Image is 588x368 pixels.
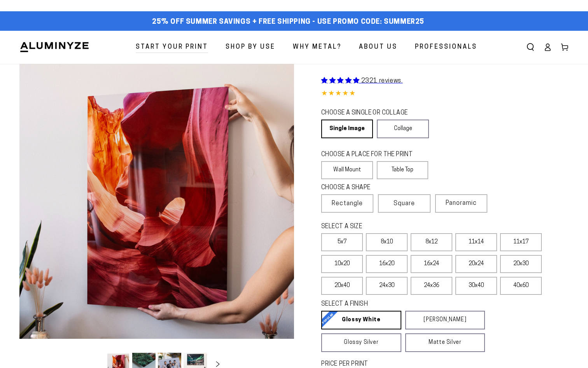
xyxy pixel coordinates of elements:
[136,42,208,53] span: Start Your Print
[353,37,403,58] a: About Us
[405,311,485,329] a: [PERSON_NAME]
[500,255,542,273] label: 20x30
[226,42,275,53] span: Shop By Use
[415,42,477,53] span: Professionals
[321,255,363,273] label: 10x20
[321,233,363,251] label: 5x7
[522,39,539,56] summary: Search our site
[293,42,341,53] span: Why Metal?
[366,255,408,273] label: 16x20
[130,37,214,58] a: Start Your Print
[321,150,421,159] legend: CHOOSE A PLACE FOR THE PRINT
[409,37,483,58] a: Professionals
[405,333,485,352] a: Matte Silver
[411,233,452,251] label: 8x12
[321,120,373,138] a: Single Image
[411,277,452,295] label: 24x36
[332,199,363,208] span: Rectangle
[455,233,497,251] label: 11x14
[394,199,415,208] span: Square
[500,277,542,295] label: 40x60
[19,41,89,53] img: Aluminyze
[359,42,397,53] span: About Us
[321,88,569,100] div: 4.85 out of 5.0 stars
[377,161,429,179] label: Table Top
[377,120,429,138] a: Collage
[366,233,408,251] label: 8x10
[321,333,401,352] a: Glossy Silver
[152,18,424,26] span: 25% off Summer Savings + Free Shipping - Use Promo Code: SUMMER25
[411,255,452,273] label: 16x24
[321,311,401,329] a: Glossy White
[287,37,347,58] a: Why Metal?
[321,300,467,309] legend: SELECT A FINISH
[321,161,373,179] label: Wall Mount
[366,277,408,295] label: 24x30
[321,277,363,295] label: 20x40
[361,78,403,84] span: 2321 reviews.
[455,277,497,295] label: 30x40
[321,183,422,192] legend: CHOOSE A SHAPE
[446,200,477,206] span: Panoramic
[220,37,281,58] a: Shop By Use
[321,78,402,84] a: 2321 reviews.
[455,255,497,273] label: 20x24
[321,109,422,118] legend: CHOOSE A SINGLE OR COLLAGE
[321,222,467,231] legend: SELECT A SIZE
[500,233,542,251] label: 11x17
